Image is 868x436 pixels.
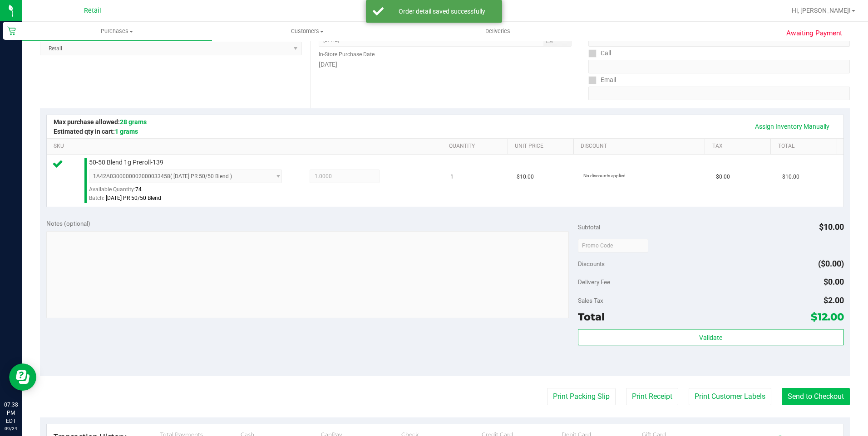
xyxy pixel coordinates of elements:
input: Promo Code [578,239,648,252]
span: Estimated qty in cart: [54,128,138,135]
span: $12.00 [811,310,844,323]
a: Assign Inventory Manually [749,119,835,134]
span: Total [578,310,605,323]
span: $10.00 [517,173,534,181]
span: $2.00 [824,296,844,305]
span: Max purchase allowed: [54,118,147,126]
span: $0.00 [824,277,844,286]
label: Call [588,47,611,60]
button: Send to Checkout [782,388,850,405]
span: Validate [699,334,722,341]
inline-svg: Retail [7,26,16,35]
a: Purchases [22,22,212,41]
div: Available Quantity: [89,183,292,201]
span: $10.00 [819,222,844,232]
p: 07:38 PM EDT [4,401,18,425]
a: Unit Price [515,143,570,150]
span: Retail [84,7,101,15]
span: Delivery Fee [578,278,610,286]
label: In-Store Purchase Date [319,50,375,58]
a: Tax [712,143,767,150]
input: Format: (999) 999-9999 [588,60,850,73]
a: SKU [54,143,438,150]
a: Discount [581,143,701,150]
iframe: Resource center [9,363,36,391]
a: Customers [212,22,402,41]
span: Batch: [89,195,104,201]
span: $10.00 [782,173,799,181]
span: ($0.00) [818,259,844,268]
span: No discounts applied [583,173,626,178]
span: Deliveries [473,27,523,35]
span: 1 grams [115,128,138,135]
button: Print Customer Labels [689,388,771,405]
button: Print Receipt [626,388,678,405]
div: Order detail saved successfully [389,7,495,16]
span: 28 grams [120,118,147,126]
a: Quantity [449,143,504,150]
button: Validate [578,329,844,345]
label: Email [588,73,616,87]
span: [DATE] PR 50/50 Blend [106,195,161,201]
span: $0.00 [716,173,730,181]
span: Hi, [PERSON_NAME]! [792,7,851,14]
a: Total [778,143,833,150]
span: Awaiting Payment [786,28,842,39]
span: Sales Tax [578,297,603,304]
span: Customers [212,27,402,35]
span: Notes (optional) [46,220,90,227]
a: Deliveries [403,22,593,41]
span: 1 [450,173,454,181]
button: Print Packing Slip [547,388,616,405]
span: Discounts [578,256,605,272]
span: Purchases [22,27,212,35]
span: 50-50 Blend 1g Preroll-139 [89,158,163,167]
span: Subtotal [578,223,600,231]
span: 74 [135,186,142,193]
div: [DATE] [319,60,572,69]
p: 09/24 [4,425,18,432]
